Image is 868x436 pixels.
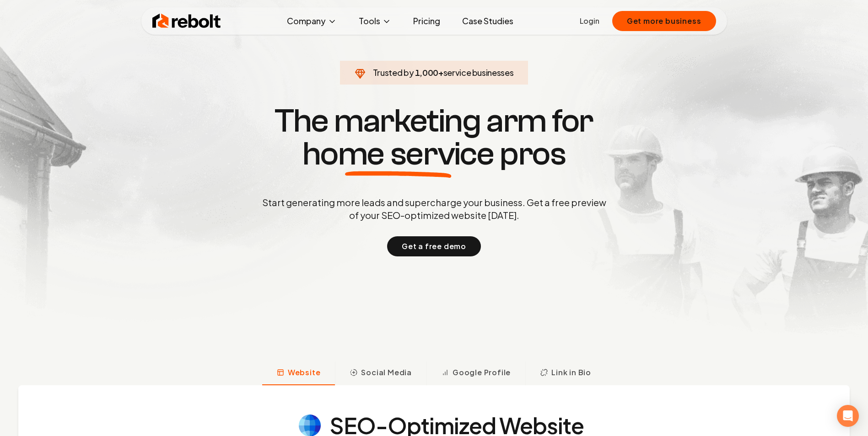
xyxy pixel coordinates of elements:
span: Social Media [361,367,412,378]
span: Google Profile [453,367,511,378]
h1: The marketing arm for pros [215,105,654,170]
div: Open Intercom Messenger [837,405,859,427]
button: Google Profile [426,362,525,385]
img: Rebolt Logo [152,12,221,30]
span: + [438,67,443,78]
button: Get more business [612,11,716,31]
span: home service [302,138,494,170]
button: Tools [351,12,399,30]
span: 1,000 [415,66,438,79]
a: Login [580,16,599,27]
span: Trusted by [373,67,414,78]
button: Link in Bio [525,362,606,385]
span: Link in Bio [551,367,591,378]
button: Get a free demo [387,236,481,256]
span: service businesses [443,67,514,78]
button: Website [262,362,335,385]
p: Start generating more leads and supercharge your business. Get a free preview of your SEO-optimiz... [260,196,608,222]
a: Pricing [406,12,447,30]
span: Website [288,367,321,378]
button: Social Media [335,362,426,385]
button: Company [280,12,344,30]
a: Case Studies [455,12,521,30]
